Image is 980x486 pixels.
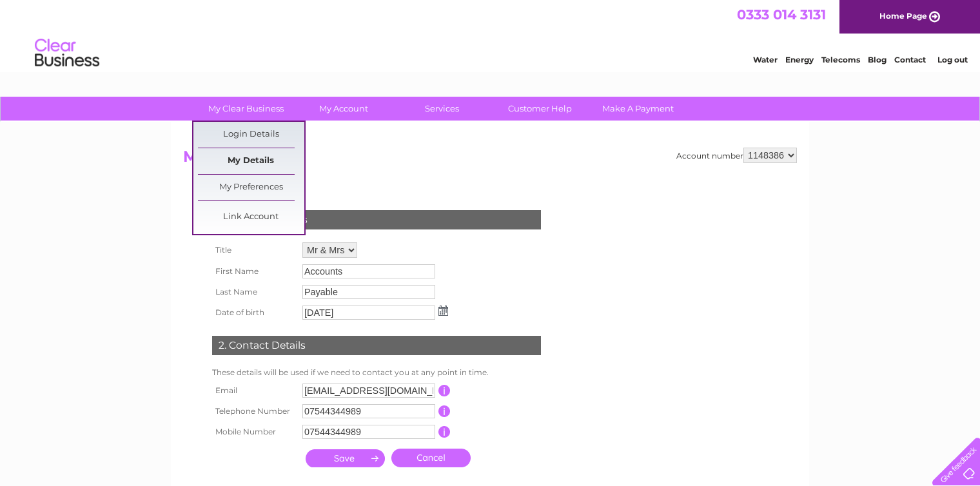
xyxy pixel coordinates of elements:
[389,97,495,121] a: Services
[212,336,541,355] div: 2. Contact Details
[676,148,797,163] div: Account number
[438,426,451,438] input: Information
[198,148,304,174] a: My Details
[937,55,968,64] a: Log out
[209,261,299,282] th: First Name
[209,365,544,380] td: These details will be used if we need to contact you at any point in time.
[198,204,304,230] a: Link Account
[209,302,299,323] th: Date of birth
[585,97,691,121] a: Make A Payment
[306,449,385,467] input: Submit
[291,97,397,121] a: My Account
[438,306,448,316] img: ...
[183,148,797,172] h2: My Details
[209,380,299,401] th: Email
[737,6,826,23] a: 0333 014 3131
[209,401,299,422] th: Telephone Number
[438,385,451,396] input: Information
[894,55,926,64] a: Contact
[186,7,796,63] div: Clear Business is a trading name of Verastar Limited (registered in [GEOGRAPHIC_DATA] No. 3667643...
[868,55,887,64] a: Blog
[821,55,860,64] a: Telecoms
[198,122,304,148] a: Login Details
[487,97,593,121] a: Customer Help
[212,210,541,229] div: 1. Personal Details
[391,449,471,467] a: Cancel
[34,34,100,73] img: logo.png
[193,97,299,121] a: My Clear Business
[209,239,299,261] th: Title
[753,55,778,64] a: Water
[198,175,304,200] a: My Preferences
[785,55,814,64] a: Energy
[209,422,299,442] th: Mobile Number
[209,282,299,302] th: Last Name
[438,405,451,417] input: Information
